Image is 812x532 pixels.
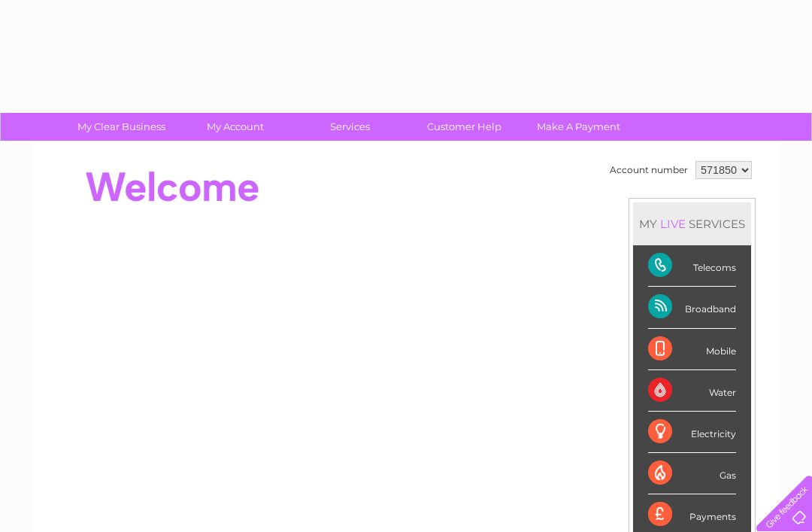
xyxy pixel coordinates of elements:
[648,329,736,370] div: Mobile
[59,113,183,141] a: My Clear Business
[648,287,736,328] div: Broadband
[606,157,692,183] td: Account number
[288,113,412,141] a: Services
[517,113,641,141] a: Make A Payment
[174,113,298,141] a: My Account
[648,245,736,287] div: Telecoms
[648,412,736,453] div: Electricity
[648,370,736,412] div: Water
[402,113,526,141] a: Customer Help
[633,202,751,245] div: MY SERVICES
[648,453,736,494] div: Gas
[657,217,689,231] div: LIVE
